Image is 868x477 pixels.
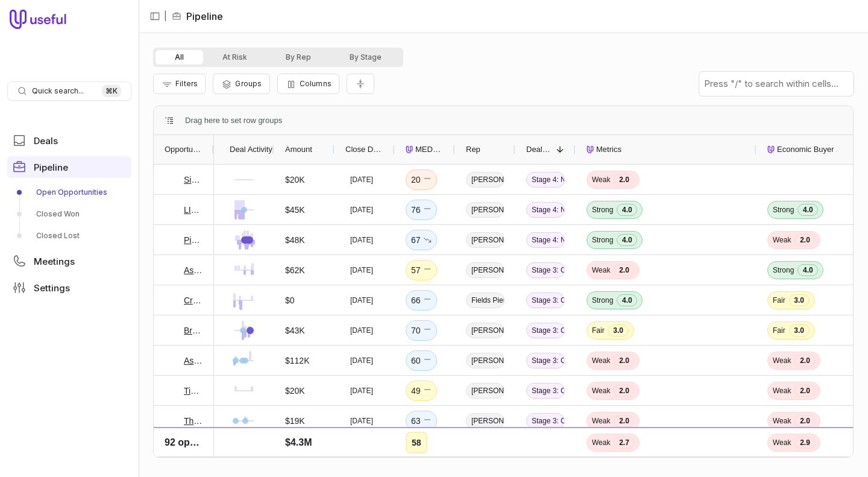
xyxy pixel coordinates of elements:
time: [DATE] [350,265,373,275]
span: Economic Buyer [777,142,834,157]
span: MEDDICC Score [415,142,444,157]
span: Stage 4: Negotiation [526,202,565,218]
span: Weak [773,386,791,396]
span: Amount [285,142,312,157]
span: Groups [235,79,262,88]
span: Weak [592,386,610,396]
div: $43K [285,323,305,338]
span: Strong [592,205,613,215]
a: The Verdei Group Deal [184,414,203,428]
span: Stage 4: Negotiation [526,172,565,188]
span: 2.0 [794,234,815,246]
span: Stage 3: Confirmation [526,413,565,429]
div: $20K [285,384,305,398]
span: Stage 4: Negotiation [526,232,565,248]
time: [DATE] [350,416,373,426]
span: Filters [175,79,198,88]
span: Poor [773,446,788,456]
button: By Stage [330,50,401,65]
span: No change [423,444,432,458]
div: $46K [285,444,305,458]
a: Closed Lost [7,226,131,245]
div: MEDDICC Score [406,135,444,164]
span: Stage 3: Confirmation [526,353,565,368]
div: 70 [411,323,432,338]
span: Weak [592,416,610,426]
span: Stage 3: Confirmation [526,383,565,399]
a: Pipeline [7,156,131,178]
span: [PERSON_NAME] [466,353,505,368]
div: $0 [285,293,295,308]
span: Weak [592,356,610,365]
span: Fair [592,326,605,335]
button: Collapse all rows [347,74,374,95]
div: $62K [285,263,305,277]
span: 3.0 [608,445,629,457]
a: Timberline District Consulting - New Deal [184,384,203,398]
time: [DATE] [350,356,373,365]
button: Columns [277,74,339,94]
time: [DATE] [350,295,373,305]
div: Pipeline submenu [7,183,131,245]
span: 2.0 [614,415,634,427]
div: $20K [285,172,305,187]
span: Strong [592,235,613,245]
span: Deal Activity [230,142,272,157]
a: Crummack [PERSON_NAME] Deal [184,293,203,308]
span: 2.0 [614,355,634,367]
span: 2.0 [614,385,634,397]
li: Pipeline [172,9,223,24]
div: $45K [285,203,305,217]
span: Fair [592,446,605,456]
span: No change [423,203,432,217]
span: Weak [592,175,610,185]
span: No change [423,263,432,277]
time: [DATE] [350,446,373,456]
span: Weak [773,235,791,245]
span: Strong [592,295,613,305]
span: [PERSON_NAME] [466,443,505,459]
time: [DATE] [350,386,373,396]
span: Deals [34,136,58,145]
kbd: ⌘ K [102,85,121,97]
span: Opportunity [165,142,203,157]
time: [DATE] [350,235,373,245]
span: 3.0 [789,294,810,306]
span: 2.0 [794,385,815,397]
div: 20 [411,172,432,187]
span: Stage 3: Confirmation [526,443,565,459]
span: 1.5 [791,445,812,457]
span: Stage 3: Confirmation [526,262,565,278]
span: Stage 3: Confirmation [526,323,565,338]
a: Association Management Group, Inc. Deal [184,353,203,368]
div: 49 [411,384,432,398]
time: [DATE] [350,175,373,185]
span: 4.0 [617,204,637,216]
span: Close Date [345,142,384,157]
a: Closed Won [7,204,131,224]
div: $112K [285,353,309,368]
a: Broadlands Association, Inc. Deal [184,323,203,338]
span: 2.0 [794,355,815,367]
span: Fair [773,295,785,305]
button: At Risk [203,50,266,65]
div: Row Groups [185,113,282,128]
span: Settings [34,283,70,292]
span: Weak [773,416,791,426]
div: 67 [411,233,432,247]
span: Metrics [596,142,621,157]
div: Metrics [587,135,746,164]
a: Stone Oak Deal [184,444,203,458]
span: 4.0 [797,204,818,216]
span: 3.0 [789,324,810,336]
span: [PERSON_NAME] [466,232,505,248]
div: $48K [285,233,305,247]
button: Group Pipeline [213,74,269,94]
span: [PERSON_NAME] [466,323,505,338]
button: By Rep [266,50,330,65]
span: Weak [773,356,791,365]
span: Drag here to set row groups [185,113,282,128]
span: Fields Pierce [466,292,505,308]
a: Settings [7,277,131,299]
span: Pipeline [34,163,68,172]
